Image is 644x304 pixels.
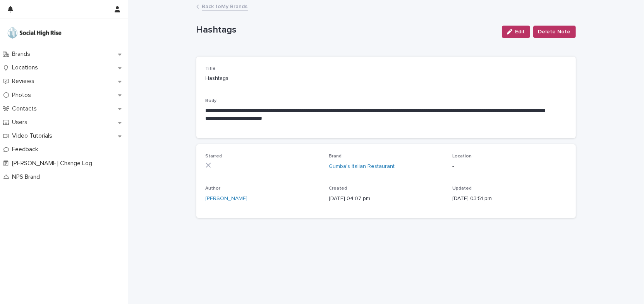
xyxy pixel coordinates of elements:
span: Location [452,154,472,159]
p: Locations [9,64,44,71]
span: Brand [329,154,342,159]
span: Body [206,98,217,103]
a: Gumba's Italian Restaurant [329,162,395,171]
p: Users [9,119,34,126]
p: [DATE] 04:07 pm [329,195,443,203]
p: Contacts [9,105,43,112]
span: Updated [452,186,472,191]
p: - [452,162,567,171]
p: Video Tutorials [9,132,58,140]
p: Hashtags [206,74,320,83]
p: NPS Brand [9,173,46,181]
p: Reviews [9,78,41,85]
p: Photos [9,92,37,99]
a: Back toMy Brands [202,2,248,10]
img: o5DnuTxEQV6sW9jFYBBf [6,25,63,41]
p: Brands [9,50,36,58]
button: Delete Note [533,26,576,38]
span: Delete Note [538,28,571,36]
button: Edit [502,26,530,38]
span: Author [206,186,221,191]
span: Edit [515,29,525,35]
span: Title [206,66,216,71]
p: Feedback [9,146,45,153]
span: Starred [206,154,222,159]
p: [PERSON_NAME] Change Log [9,160,98,167]
span: Created [329,186,347,191]
p: Hashtags [196,24,496,36]
a: [PERSON_NAME] [206,195,248,203]
p: [DATE] 03:51 pm [452,195,567,203]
